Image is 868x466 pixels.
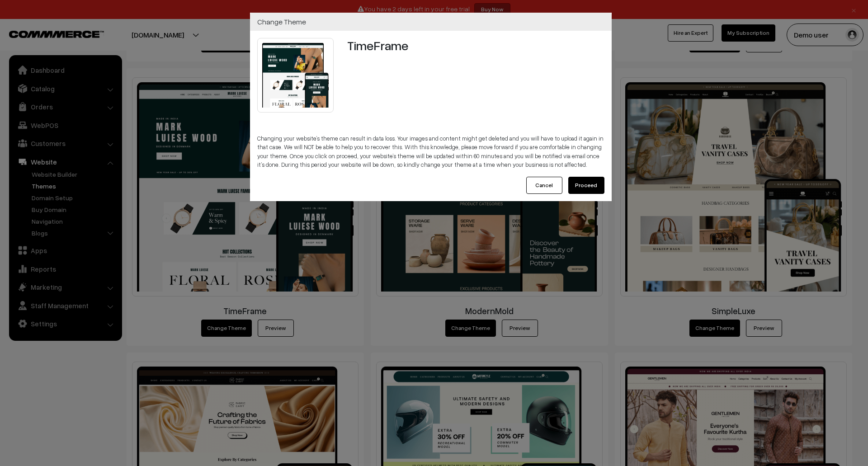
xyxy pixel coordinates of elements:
h3: TimeFrame [347,38,604,53]
button: Proceed [568,177,604,194]
p: Changing your website’s theme can result in data loss. Your images and content might get deleted ... [257,134,604,169]
img: theme [257,38,334,113]
div: Change Theme [250,13,612,31]
button: Cancel [526,177,562,194]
